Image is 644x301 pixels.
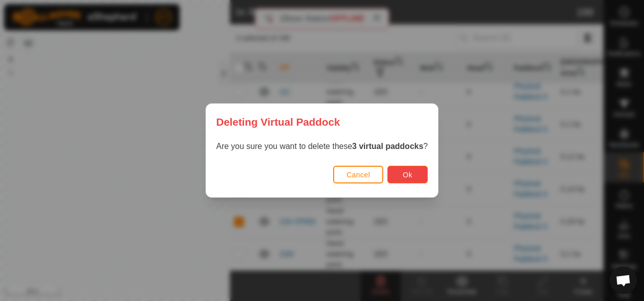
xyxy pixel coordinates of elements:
[216,142,428,150] span: Are you sure you want to delete these ?
[352,142,424,150] strong: 3 virtual paddocks
[216,114,340,130] span: Deleting Virtual Paddock
[387,166,428,183] button: Ok
[346,171,370,179] span: Cancel
[403,171,413,179] span: Ok
[333,166,383,183] button: Cancel
[610,267,637,294] div: Open chat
